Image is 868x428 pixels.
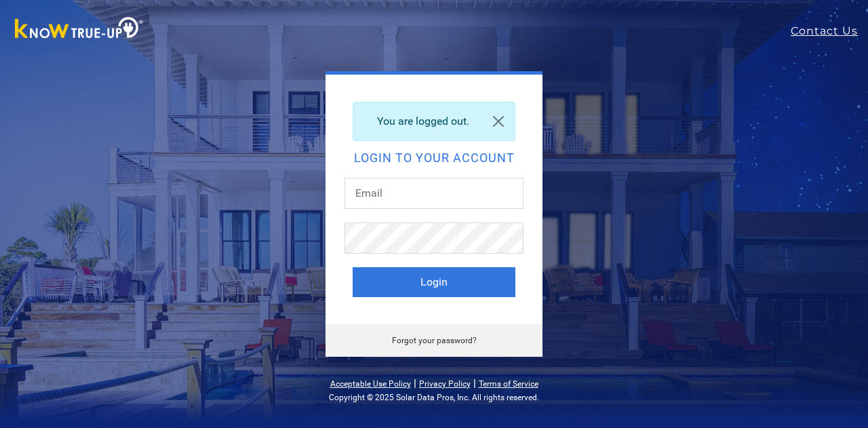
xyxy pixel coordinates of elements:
[8,14,151,45] img: Know True-Up
[353,102,515,141] div: You are logged out.
[344,178,524,209] input: Email
[392,336,477,345] a: Forgot your password?
[482,102,515,140] a: Close
[791,23,868,39] a: Contact Us
[353,267,515,297] button: Login
[473,376,476,389] span: |
[419,379,471,389] a: Privacy Policy
[353,152,515,164] h2: Login to your account
[479,379,538,389] a: Terms of Service
[330,379,411,389] a: Acceptable Use Policy
[414,376,416,389] span: |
